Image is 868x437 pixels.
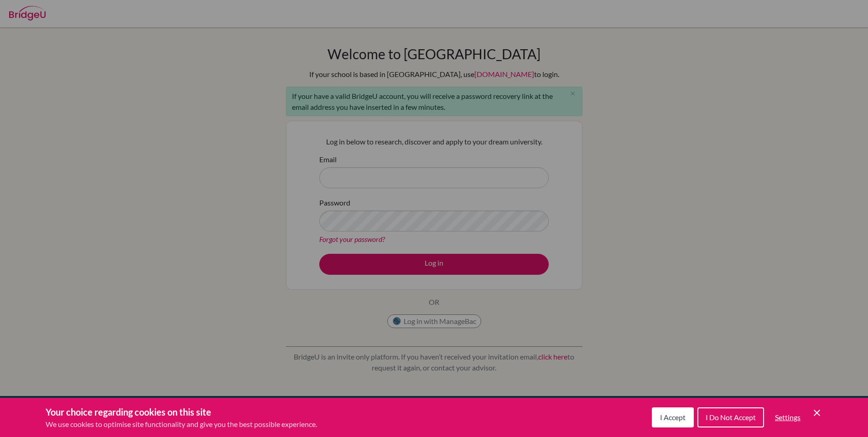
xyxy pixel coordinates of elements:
span: I Do Not Accept [706,413,756,422]
button: Save and close [811,407,822,418]
button: Settings [768,408,808,427]
h3: Your choice regarding cookies on this site [46,405,317,419]
button: I Accept [652,407,694,427]
span: Settings [775,413,800,422]
button: I Do Not Accept [697,407,764,427]
p: We use cookies to optimise site functionality and give you the best possible experience. [46,419,317,430]
span: I Accept [660,413,686,422]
